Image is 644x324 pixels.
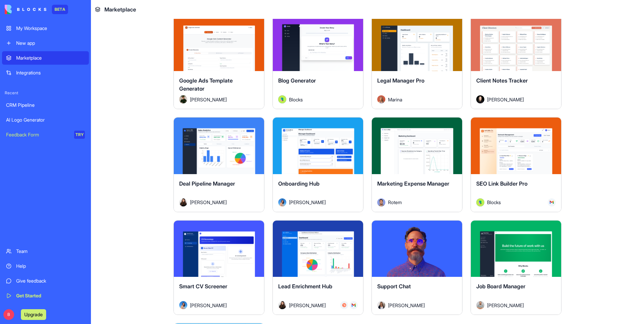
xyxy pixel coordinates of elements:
button: Upgrade [21,309,46,320]
span: [PERSON_NAME] [190,199,227,206]
span: [PERSON_NAME] [289,302,326,309]
div: Integrations [16,69,85,76]
img: logo [5,5,46,14]
img: Avatar [476,301,484,309]
a: Marketplace [2,51,89,65]
a: Blog GeneratorAvatarBlocks [272,14,363,109]
a: SEO Link Builder ProAvatarBlocks [471,117,561,212]
img: Avatar [179,301,187,309]
a: Onboarding HubAvatar[PERSON_NAME] [272,117,363,212]
span: Google Ads Template Generator [179,77,233,92]
div: Feedback Form [6,131,69,138]
span: Onboarding Hub [278,180,320,187]
a: Client Notes TrackerAvatar[PERSON_NAME] [471,14,561,109]
img: Avatar [377,198,385,206]
span: Marketplace [104,5,136,13]
span: Support Chat [377,283,411,290]
span: Lead Enrichment Hub [278,283,332,290]
a: Team [2,245,89,258]
a: Marketing Expense ManagerAvatarRotem [372,117,462,212]
img: Avatar [179,95,187,103]
div: Get Started [16,292,85,299]
span: [PERSON_NAME] [487,96,524,103]
a: Give feedback [2,274,89,288]
div: CRM Pipeline [6,102,85,108]
span: [PERSON_NAME] [190,96,227,103]
span: Recent [2,90,89,96]
span: [PERSON_NAME] [487,302,524,309]
span: Client Notes Tracker [476,77,528,84]
span: [PERSON_NAME] [289,199,326,206]
span: Blocks [289,96,303,103]
img: Hubspot_zz4hgj.svg [342,303,346,307]
span: Rotem [388,199,402,206]
a: Job Board ManagerAvatar[PERSON_NAME] [471,220,561,315]
img: Avatar [377,301,385,309]
a: My Workspace [2,22,89,35]
img: Avatar [377,95,385,103]
img: Avatar [278,95,286,103]
span: Job Board Manager [476,283,525,290]
span: Smart CV Screener [179,283,227,290]
img: Avatar [179,198,187,206]
a: Deal Pipeline ManagerAvatar[PERSON_NAME] [173,117,264,212]
div: BETA [52,5,68,14]
div: Help [16,263,85,269]
span: [PERSON_NAME] [190,302,227,309]
a: Feedback FormTRY [2,128,89,141]
a: Legal Manager ProAvatarMarina [372,14,462,109]
a: Integrations [2,66,89,79]
img: Avatar [278,301,286,309]
span: Marina [388,96,402,103]
a: New app [2,36,89,50]
a: CRM Pipeline [2,98,89,112]
div: Give feedback [16,278,85,284]
span: [PERSON_NAME] [388,302,425,309]
div: My Workspace [16,25,85,32]
div: Marketplace [16,55,85,61]
a: Smart CV ScreenerAvatar[PERSON_NAME] [173,220,264,315]
span: Marketing Expense Manager [377,180,449,187]
img: Avatar [278,198,286,206]
span: Blocks [487,199,501,206]
div: AI Logo Generator [6,117,85,123]
div: New app [16,40,85,46]
a: Help [2,259,89,273]
span: SEO Link Builder Pro [476,180,527,187]
a: Google Ads Template GeneratorAvatar[PERSON_NAME] [173,14,264,109]
div: TRY [74,131,85,139]
span: B [3,309,14,320]
a: Upgrade [21,311,46,318]
a: Support ChatAvatar[PERSON_NAME] [372,220,462,315]
img: Avatar [476,198,484,206]
img: Gmail_trouth.svg [352,303,356,307]
img: Gmail_trouth.svg [550,200,554,204]
span: Blog Generator [278,77,316,84]
span: Deal Pipeline Manager [179,180,235,187]
a: Get Started [2,289,89,302]
a: BETA [5,5,68,14]
img: Avatar [476,95,484,103]
a: Lead Enrichment HubAvatar[PERSON_NAME] [272,220,363,315]
a: AI Logo Generator [2,113,89,127]
span: Legal Manager Pro [377,77,424,84]
div: Team [16,248,85,255]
